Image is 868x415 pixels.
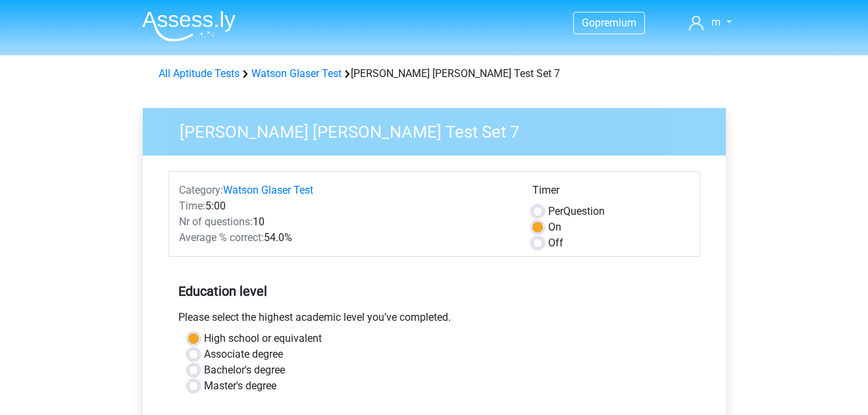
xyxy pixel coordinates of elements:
div: [PERSON_NAME] [PERSON_NAME] Test Set 7 [153,66,715,82]
h3: [PERSON_NAME] [PERSON_NAME] Test Set 7 [164,117,716,142]
h5: Education level [178,278,690,304]
a: Watson Glaser Test [251,67,342,80]
span: Category: [179,184,223,196]
div: 5:00 [169,198,523,214]
span: Per [548,205,563,217]
div: 10 [169,214,523,230]
a: Gopremium [574,14,644,32]
a: m [684,14,736,30]
span: m [711,16,721,28]
div: 54.0% [169,230,523,246]
label: Master's degree [204,378,276,394]
label: Off [548,235,563,251]
a: Watson Glaser Test [223,184,313,196]
span: Go [582,16,595,29]
label: Bachelor's degree [204,362,285,378]
span: Time: [179,200,205,212]
div: Please select the highest academic level you’ve completed. [168,310,700,331]
label: Question [548,204,605,219]
span: Average % correct: [179,231,264,244]
label: Associate degree [204,346,283,362]
span: Nr of questions: [179,215,253,228]
label: High school or equivalent [204,331,322,346]
label: On [548,219,561,235]
span: premium [595,16,636,29]
div: Timer [532,182,690,204]
a: All Aptitude Tests [159,67,240,80]
img: Assessly [142,11,236,41]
